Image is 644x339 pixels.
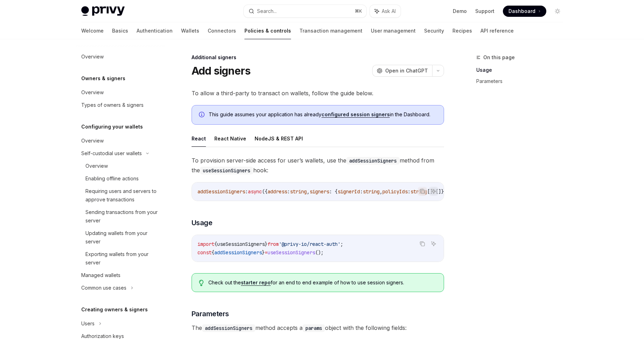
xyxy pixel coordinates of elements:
[214,241,217,247] span: {
[418,239,427,248] button: Copy the contents from the code block
[408,188,410,195] span: :
[81,22,104,39] a: Welcome
[76,185,165,206] a: Requiring users and servers to approve transactions
[209,111,437,118] span: This guide assumes your application has already in the Dashboard.
[200,167,253,174] code: useSessionSigners
[265,241,268,247] span: }
[137,22,173,39] a: Authentication
[76,160,165,172] a: Overview
[198,188,245,195] span: addSessionSigners
[360,188,363,195] span: :
[81,271,120,279] div: Managed wallets
[85,250,161,267] div: Exporting wallets from your server
[214,130,246,147] button: React Native
[244,5,366,18] button: Search...⌘K
[340,241,343,247] span: ;
[418,187,427,196] button: Copy the contents from the code block
[198,249,212,256] span: const
[248,188,262,195] span: async
[483,53,515,62] span: On this page
[85,174,139,183] div: Enabling offline actions
[476,76,569,87] a: Parameters
[424,22,444,39] a: Security
[85,229,161,246] div: Updating wallets from your server
[410,188,427,195] span: string
[76,134,165,147] a: Overview
[81,137,104,145] div: Overview
[268,241,279,247] span: from
[503,6,546,17] a: Dashboard
[329,188,338,195] span: : {
[81,88,104,97] div: Overview
[453,8,467,15] a: Demo
[268,188,287,195] span: address
[192,218,213,228] span: Usage
[199,112,206,119] svg: Info
[382,8,396,15] span: Ask AI
[321,111,390,118] a: configured session signers
[382,188,408,195] span: policyIds
[245,188,248,195] span: :
[181,22,199,39] a: Wallets
[81,319,95,328] div: Users
[76,99,165,111] a: Types of owners & signers
[262,249,265,256] span: }
[76,269,165,282] a: Managed wallets
[198,241,214,247] span: import
[192,309,229,319] span: Parameters
[192,155,444,175] span: To provision server-side access for user’s wallets, use the method from the hook:
[427,188,447,195] span: []}[]})
[290,188,307,195] span: string
[363,188,380,195] span: string
[299,22,362,39] a: Transaction management
[310,188,329,195] span: signers
[202,324,255,332] code: addSessionSigners
[338,188,360,195] span: signerId
[81,123,143,131] h5: Configuring your wallets
[476,64,569,76] a: Usage
[81,284,126,292] div: Common use cases
[112,22,128,39] a: Basics
[244,22,291,39] a: Policies & controls
[265,249,268,256] span: =
[212,249,214,256] span: {
[81,74,125,83] h5: Owners & signers
[475,8,494,15] a: Support
[241,279,271,286] a: starter repo
[192,54,444,61] div: Additional signers
[480,22,514,39] a: API reference
[355,8,362,14] span: ⌘ K
[255,130,303,147] button: NodeJS & REST API
[287,188,290,195] span: :
[429,187,438,196] button: Ask AI
[76,172,165,185] a: Enabling offline actions
[279,241,340,247] span: '@privy-io/react-auth'
[85,187,161,204] div: Requiring users and servers to approve transactions
[370,5,401,18] button: Ask AI
[81,149,142,158] div: Self-custodial user wallets
[346,157,400,165] code: addSessionSigners
[76,86,165,99] a: Overview
[192,130,206,147] button: React
[508,8,535,15] span: Dashboard
[452,22,472,39] a: Recipes
[372,65,432,77] button: Open in ChatGPT
[192,64,251,77] h1: Add signers
[192,88,444,98] span: To allow a third-party to transact on wallets, follow the guide below.
[307,188,310,195] span: ,
[76,50,165,63] a: Overview
[208,279,436,286] span: Check out the for an end to end example of how to use session signers.
[76,227,165,248] a: Updating wallets from your server
[76,248,165,269] a: Exporting wallets from your server
[208,22,236,39] a: Connectors
[81,6,125,16] img: light logo
[85,162,108,170] div: Overview
[192,323,444,333] span: The method accepts a object with the following fields:
[315,249,324,256] span: ();
[217,241,265,247] span: useSessionSigners
[257,7,277,15] div: Search...
[371,22,416,39] a: User management
[85,208,161,225] div: Sending transactions from your server
[76,206,165,227] a: Sending transactions from your server
[303,324,325,332] code: params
